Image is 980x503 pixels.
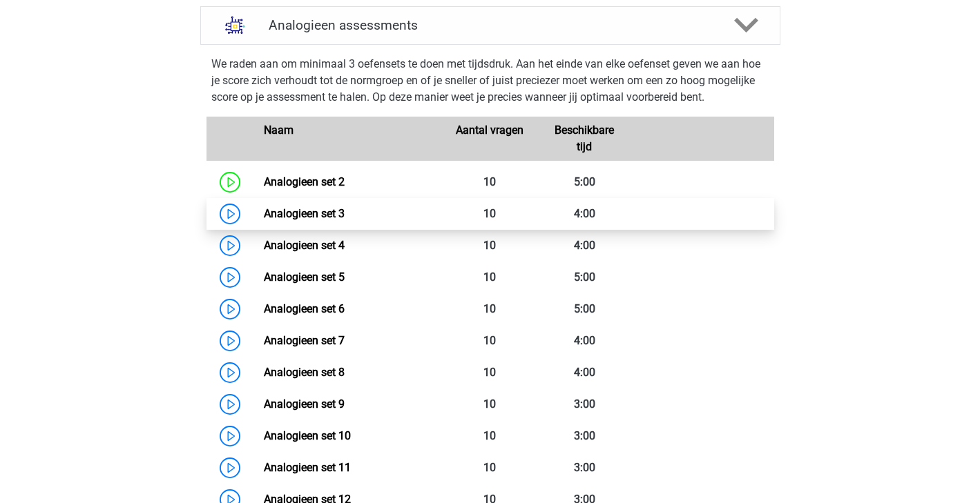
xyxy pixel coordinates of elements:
[443,122,537,155] div: Aantal vragen
[264,302,345,315] a: Analogieen set 6
[264,461,351,474] a: Analogieen set 11
[264,239,345,252] a: Analogieen set 4
[218,8,253,43] img: analogieen assessments
[211,56,769,106] p: We raden aan om minimaal 3 oefensets te doen met tijdsdruk. Aan het einde van elke oefenset geven...
[264,366,345,379] a: Analogieen set 8
[264,175,345,188] a: Analogieen set 2
[253,122,443,155] div: Naam
[195,6,786,45] a: assessments Analogieen assessments
[264,207,345,220] a: Analogieen set 3
[264,334,345,347] a: Analogieen set 7
[269,17,712,33] h4: Analogieen assessments
[537,122,632,155] div: Beschikbare tijd
[264,270,345,284] a: Analogieen set 5
[264,429,351,442] a: Analogieen set 10
[264,397,345,411] a: Analogieen set 9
